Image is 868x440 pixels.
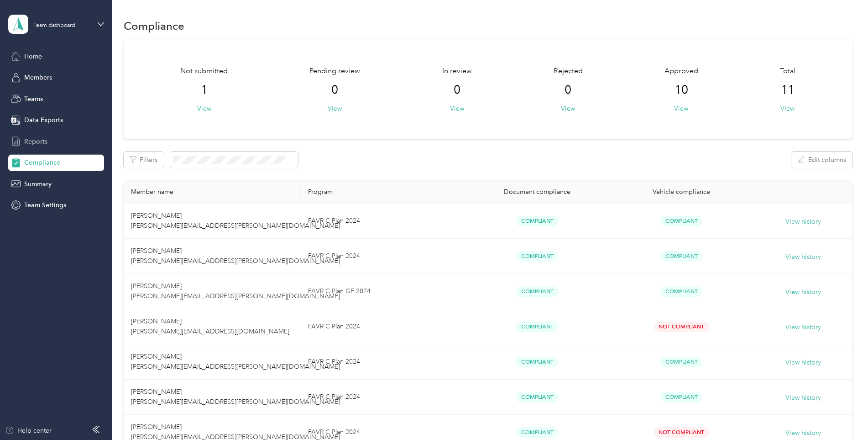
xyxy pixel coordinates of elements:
button: View history [785,393,821,403]
span: Summary [24,179,52,189]
span: Compliant [516,322,558,332]
button: View history [785,358,821,368]
td: FAVR C Plan 2024 [301,239,465,274]
span: [PERSON_NAME] [PERSON_NAME][EMAIL_ADDRESS][PERSON_NAME][DOMAIN_NAME] [131,388,340,406]
span: Reports [24,137,47,146]
button: View [561,104,575,113]
div: Document compliance [472,188,602,196]
td: FAVR C Plan 2024 [301,204,465,239]
span: Team Settings [24,200,66,210]
button: View history [785,322,821,333]
span: Not Compliant [654,427,709,438]
span: 0 [565,83,571,97]
td: FAVR C Plan 2024 [301,344,465,380]
span: Compliant [516,251,558,262]
button: View [328,104,342,113]
span: Compliant [660,392,702,402]
span: Home [24,52,42,61]
span: Data Exports [24,115,63,125]
button: View history [785,428,821,438]
button: View history [785,252,821,262]
span: [PERSON_NAME] [PERSON_NAME][EMAIL_ADDRESS][DOMAIN_NAME] [131,317,289,335]
span: 11 [781,83,795,97]
th: Member name [124,181,301,204]
span: Compliant [516,216,558,226]
span: Compliant [660,357,702,367]
button: Help center [5,426,52,435]
span: Compliant [516,392,558,402]
button: View [197,104,211,113]
span: [PERSON_NAME] [PERSON_NAME][EMAIL_ADDRESS][PERSON_NAME][DOMAIN_NAME] [131,282,340,300]
span: In review [442,66,472,77]
span: Not Compliant [654,322,709,332]
button: View [674,104,688,113]
td: FAVR C Plan GF 2024 [301,274,465,309]
span: [PERSON_NAME] [PERSON_NAME][EMAIL_ADDRESS][PERSON_NAME][DOMAIN_NAME] [131,212,340,230]
th: Program [301,181,465,204]
button: View [780,104,795,113]
button: View [450,104,464,113]
button: Filters [124,152,164,168]
span: [PERSON_NAME] [PERSON_NAME][EMAIL_ADDRESS][PERSON_NAME][DOMAIN_NAME] [131,247,340,265]
span: Teams [24,94,43,104]
span: Compliant [516,357,558,367]
button: View history [785,287,821,297]
div: Vehicle compliance [617,188,746,196]
h1: Compliance [124,21,184,31]
span: Compliant [660,251,702,262]
span: Compliant [660,286,702,297]
td: FAVR C Plan 2024 [301,309,465,344]
span: Compliant [660,216,702,226]
span: Compliant [516,286,558,297]
span: 0 [454,83,460,97]
span: [PERSON_NAME] [PERSON_NAME][EMAIL_ADDRESS][PERSON_NAME][DOMAIN_NAME] [131,353,340,370]
span: Not submitted [180,66,228,77]
div: Team dashboard [33,23,75,28]
span: Approved [664,66,698,77]
span: Rejected [554,66,583,77]
span: 10 [675,83,688,97]
span: Compliant [516,427,558,438]
button: Edit columns [791,152,852,168]
iframe: Everlance-gr Chat Button Frame [817,389,868,440]
span: Compliance [24,158,60,167]
span: 0 [331,83,338,97]
span: 1 [201,83,208,97]
button: View history [785,217,821,227]
td: FAVR C Plan 2024 [301,380,465,415]
span: Members [24,73,52,82]
span: Total [780,66,795,77]
span: Pending review [309,66,360,77]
